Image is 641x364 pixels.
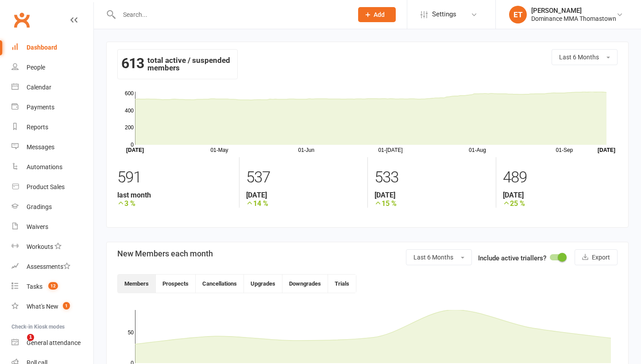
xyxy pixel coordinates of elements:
[552,49,618,65] button: Last 6 Months
[358,7,396,22] button: Add
[27,183,65,190] div: Product Sales
[27,104,54,111] div: Payments
[12,237,93,257] a: Workouts
[244,275,282,293] button: Upgrades
[27,243,53,250] div: Workouts
[413,254,453,261] span: Last 6 Months
[12,333,93,353] a: General attendance kiosk mode
[12,277,93,297] a: Tasks 12
[559,54,599,61] span: Last 6 Months
[196,275,244,293] button: Cancellations
[328,275,356,293] button: Trials
[375,164,489,191] div: 533
[12,217,93,237] a: Waivers
[27,223,48,230] div: Waivers
[12,177,93,197] a: Product Sales
[12,38,93,58] a: Dashboard
[9,334,30,355] iframe: Intercom live chat
[11,9,33,31] a: Clubworx
[48,282,58,290] span: 12
[118,275,156,293] button: Members
[374,11,385,18] span: Add
[12,297,93,317] a: What's New1
[246,164,361,191] div: 537
[575,249,618,265] button: Export
[27,283,42,290] div: Tasks
[509,6,527,23] div: ET
[503,191,618,199] strong: [DATE]
[375,199,489,208] strong: 15 %
[27,203,52,210] div: Gradings
[117,164,232,191] div: 591
[503,164,618,191] div: 489
[117,249,213,258] h3: New Members each month
[12,117,93,137] a: Reports
[12,77,93,97] a: Calendar
[63,302,70,310] span: 1
[27,263,70,270] div: Assessments
[117,49,238,79] div: total active / suspended members
[27,124,48,131] div: Reports
[432,4,456,24] span: Settings
[246,191,361,199] strong: [DATE]
[12,257,93,277] a: Assessments
[12,157,93,177] a: Automations
[27,64,45,71] div: People
[27,339,81,346] div: General attendance
[116,8,347,21] input: Search...
[531,15,616,23] div: Dominance MMA Thomastown
[12,137,93,157] a: Messages
[12,58,93,77] a: People
[375,191,489,199] strong: [DATE]
[117,199,232,208] strong: 3 %
[12,197,93,217] a: Gradings
[406,249,472,265] button: Last 6 Months
[531,7,616,15] div: [PERSON_NAME]
[27,84,51,91] div: Calendar
[27,143,54,151] div: Messages
[282,275,328,293] button: Downgrades
[27,303,58,310] div: What's New
[27,334,34,341] span: 1
[27,163,62,170] div: Automations
[117,191,232,199] strong: last month
[12,97,93,117] a: Payments
[27,44,57,51] div: Dashboard
[503,199,618,208] strong: 25 %
[246,199,361,208] strong: 14 %
[478,253,546,263] label: Include active triallers?
[156,275,196,293] button: Prospects
[121,57,144,70] strong: 613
